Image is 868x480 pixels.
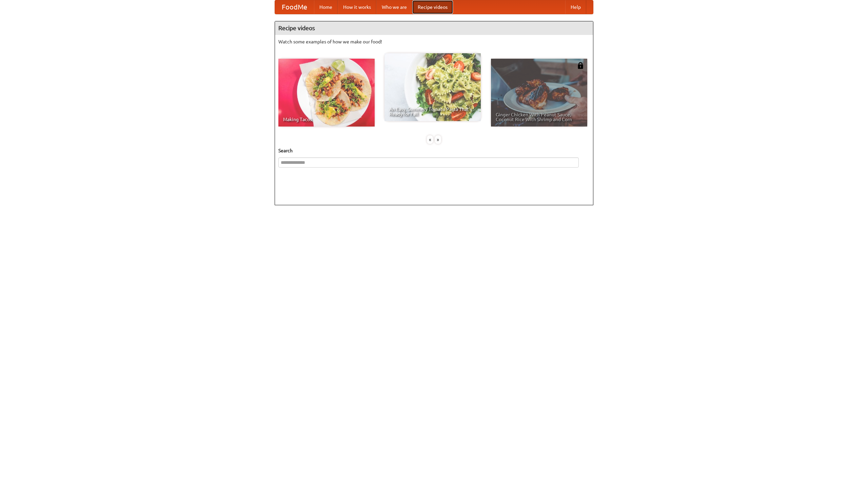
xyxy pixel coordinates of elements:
a: FoodMe [275,0,314,14]
a: Making Tacos [278,59,375,127]
div: « [427,135,433,144]
a: Home [314,0,338,14]
a: How it works [338,0,376,14]
h5: Search [278,147,590,154]
img: 483408.png [577,62,584,69]
a: An Easy, Summery Tomato Pasta That's Ready for Fall [384,53,481,121]
p: Watch some examples of how we make our food! [278,38,590,45]
span: An Easy, Summery Tomato Pasta That's Ready for Fall [389,107,476,116]
a: Help [565,0,586,14]
h4: Recipe videos [275,21,593,35]
a: Who we are [376,0,412,14]
a: Recipe videos [412,0,453,14]
div: » [435,135,441,144]
span: Making Tacos [283,117,370,122]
